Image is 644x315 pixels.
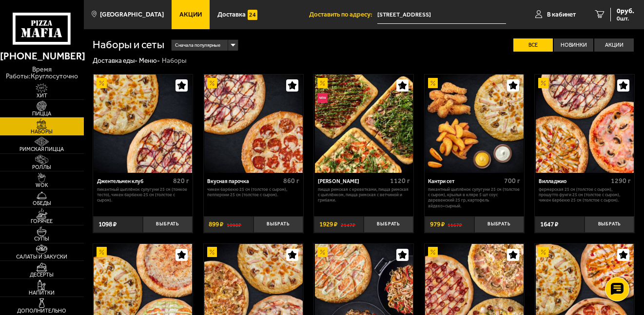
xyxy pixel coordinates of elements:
[318,187,410,203] p: Пицца Римская с креветками, Пицца Римская с цыплёнком, Пицца Римская с ветчиной и грибами.
[547,11,576,18] span: В кабинет
[317,78,328,88] img: Акционный
[319,221,337,228] span: 1929 ₽
[390,177,410,185] span: 1120 г
[97,187,189,203] p: Пикантный цыплёнок сулугуни 25 см (тонкое тесто), Чикен Барбекю 25 см (толстое с сыром).
[554,38,593,52] label: Новинки
[425,74,524,173] a: АкционныйКантри сет
[204,74,303,173] img: Вкусная парочка
[341,221,355,228] s: 2147 ₽
[100,11,164,18] span: [GEOGRAPHIC_DATA]
[254,216,303,233] button: Выбрать
[318,178,388,185] div: [PERSON_NAME]
[179,11,202,18] span: Акции
[474,216,524,233] button: Выбрать
[317,247,328,257] img: Акционный
[207,178,281,185] div: Вкусная парочка
[617,16,634,21] span: 0 шт.
[207,78,217,88] img: Акционный
[283,177,299,185] span: 860 г
[504,177,520,185] span: 700 г
[536,74,634,173] img: Вилладжио
[538,78,548,88] img: Акционный
[377,6,506,24] input: Ваш адрес доставки
[617,8,634,15] span: 0 руб.
[513,38,553,52] label: Все
[448,221,462,228] s: 1167 ₽
[428,187,520,208] p: Пикантный цыплёнок сулугуни 25 см (толстое с сыром), крылья в кляре 5 шт соус деревенский 25 гр, ...
[538,247,548,257] img: Акционный
[539,187,631,203] p: Фермерская 25 см (толстое с сыром), Прошутто Фунги 25 см (толстое с сыром), Чикен Барбекю 25 см (...
[425,74,524,173] img: Кантри сет
[139,56,160,64] a: Меню-
[428,78,438,88] img: Акционный
[227,221,241,228] s: 1098 ₽
[173,177,189,185] span: 820 г
[535,74,634,173] a: АкционныйВилладжио
[207,247,217,257] img: Акционный
[175,39,220,52] span: Сначала популярные
[539,178,608,185] div: Вилладжио
[207,187,299,198] p: Чикен Барбекю 25 см (толстое с сыром), Пепперони 25 см (толстое с сыром).
[94,74,192,173] img: Джентельмен клуб
[314,74,413,173] a: АкционныйНовинкаМама Миа
[97,178,171,185] div: Джентельмен клуб
[540,221,558,228] span: 1647 ₽
[204,74,303,173] a: АкционныйВкусная парочка
[98,221,117,228] span: 1098 ₽
[97,247,107,257] img: Акционный
[317,93,328,103] img: Новинка
[428,247,438,257] img: Акционный
[377,6,506,24] span: Колпино, Пролетарская улица, 58
[309,11,377,18] span: Доставить по адресу:
[594,38,634,52] label: Акции
[364,216,413,233] button: Выбрать
[93,39,164,50] h1: Наборы и сеты
[162,56,186,65] div: Наборы
[209,221,223,228] span: 899 ₽
[315,74,413,173] img: Мама Миа
[428,178,502,185] div: Кантри сет
[217,11,246,18] span: Доставка
[143,216,193,233] button: Выбрать
[93,74,193,173] a: АкционныйДжентельмен клуб
[97,78,107,88] img: Акционный
[585,216,634,233] button: Выбрать
[93,56,137,64] a: Доставка еды-
[430,221,445,228] span: 979 ₽
[248,10,258,20] img: 15daf4d41897b9f0e9f617042186c801.svg
[611,177,631,185] span: 1290 г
